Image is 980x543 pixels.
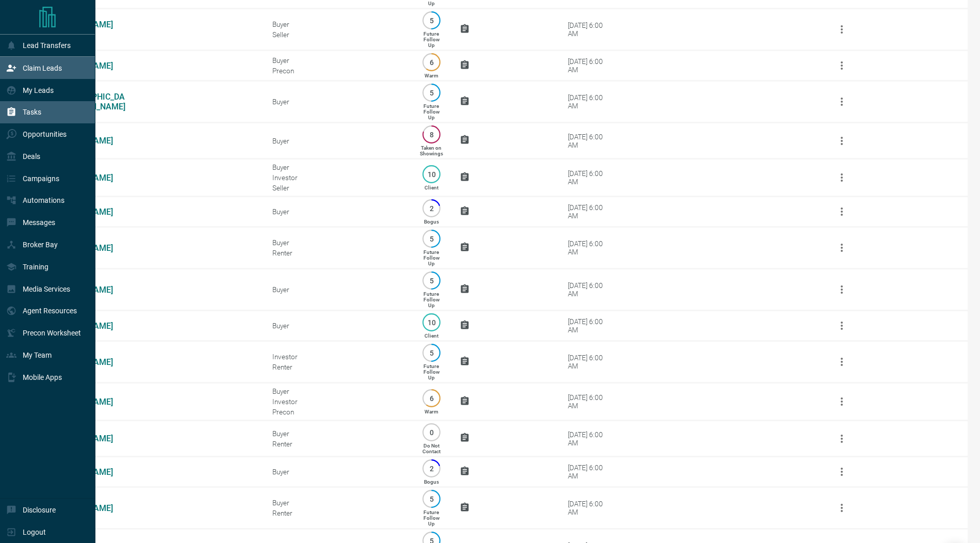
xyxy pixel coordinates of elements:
p: Client [424,185,438,190]
div: Investor [272,173,403,182]
div: Renter [272,509,403,517]
p: 6 [428,394,435,402]
p: Bogus [424,219,439,225]
div: Buyer [272,285,403,294]
div: [DATE] 6:00 AM [568,203,612,220]
div: [DATE] 6:00 AM [568,93,612,110]
div: Buyer [272,163,403,171]
p: 2 [428,204,435,212]
p: Future Follow Up [423,249,439,266]
p: Warm [424,409,438,414]
div: Buyer [272,20,403,28]
div: [DATE] 6:00 AM [568,21,612,38]
p: Future Follow Up [423,509,439,526]
p: Bogus [424,479,439,485]
p: Future Follow Up [423,291,439,308]
div: Buyer [272,238,403,247]
div: Buyer [272,98,403,106]
p: Do Not Contact [422,443,440,454]
p: Future Follow Up [423,103,439,120]
div: [DATE] 6:00 AM [568,133,612,149]
p: 5 [428,89,435,97]
div: Precon [272,408,403,416]
div: Buyer [272,207,403,216]
div: [DATE] 6:00 AM [568,169,612,186]
p: Client [424,333,438,339]
div: [DATE] 6:00 AM [568,317,612,334]
p: 5 [428,17,435,24]
p: 8 [428,131,435,138]
div: Precon [272,67,403,75]
p: 6 [428,58,435,66]
p: 0 [428,428,435,436]
div: Buyer [272,137,403,145]
div: Investor [272,397,403,406]
div: Investor [272,353,403,361]
p: Future Follow Up [423,31,439,48]
div: [DATE] 6:00 AM [568,354,612,370]
div: Buyer [272,429,403,438]
div: Seller [272,30,403,39]
div: Renter [272,363,403,371]
p: 10 [428,318,435,326]
div: Buyer [272,56,403,65]
p: 2 [428,465,435,472]
div: Buyer [272,499,403,507]
p: Warm [424,73,438,78]
p: 5 [428,277,435,284]
div: [DATE] 6:00 AM [568,57,612,74]
div: Seller [272,184,403,192]
div: Renter [272,249,403,257]
p: Taken on Showings [420,145,443,156]
p: 5 [428,349,435,357]
div: [DATE] 6:00 AM [568,393,612,410]
p: 10 [428,170,435,178]
div: [DATE] 6:00 AM [568,239,612,256]
div: [DATE] 6:00 AM [568,500,612,516]
div: Buyer [272,322,403,330]
div: Buyer [272,468,403,476]
p: Future Follow Up [423,363,439,380]
div: [DATE] 6:00 AM [568,281,612,298]
p: 5 [428,495,435,503]
p: 5 [428,235,435,243]
div: Renter [272,440,403,448]
div: Buyer [272,387,403,395]
div: [DATE] 6:00 AM [568,430,612,447]
div: [DATE] 6:00 AM [568,464,612,480]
